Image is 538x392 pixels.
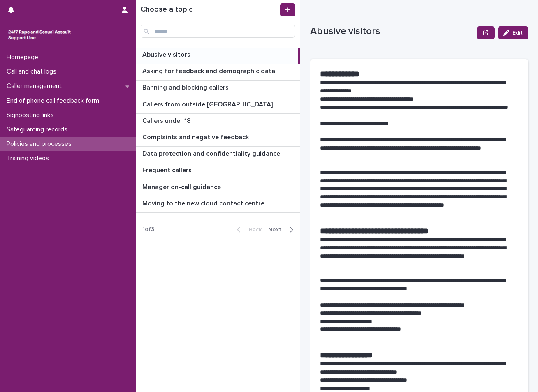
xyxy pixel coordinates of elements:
[142,49,192,59] p: Abusive visitors
[136,196,300,213] a: Moving to the new cloud contact centreMoving to the new cloud contact centre
[142,115,192,125] p: Callers under 18
[136,147,300,163] a: Data protection and confidentiality guidanceData protection and confidentiality guidance
[142,66,277,75] p: Asking for feedback and demographic data
[136,64,300,81] a: Asking for feedback and demographic dataAsking for feedback and demographic data
[136,114,300,130] a: Callers under 18Callers under 18
[142,82,230,92] p: Banning and blocking callers
[142,182,223,191] p: Manager on-call guidance
[136,163,300,180] a: Frequent callersFrequent callers
[136,97,300,114] a: Callers from outside [GEOGRAPHIC_DATA]Callers from outside [GEOGRAPHIC_DATA]
[141,25,295,38] input: Search
[3,68,63,76] p: Call and chat logs
[3,53,45,61] p: Homepage
[136,180,300,196] a: Manager on-call guidanceManager on-call guidance
[141,5,278,14] h1: Choose a topic
[3,126,74,134] p: Safeguarding records
[136,81,300,97] a: Banning and blocking callersBanning and blocking callers
[136,219,161,240] p: 1 of 3
[3,140,78,148] p: Policies and processes
[265,226,300,233] button: Next
[142,198,266,208] p: Moving to the new cloud contact centre
[136,130,300,147] a: Complaints and negative feedbackComplaints and negative feedback
[268,227,286,233] span: Next
[310,25,473,37] p: Abusive visitors
[3,97,106,105] p: End of phone call feedback form
[3,111,60,119] p: Signposting links
[7,27,72,43] img: rhQMoQhaT3yELyF149Cw
[498,26,528,39] button: Edit
[3,82,68,90] p: Caller management
[512,30,523,36] span: Edit
[230,226,265,233] button: Back
[142,148,282,158] p: Data protection and confidentiality guidance
[3,154,56,162] p: Training videos
[142,99,274,108] p: Callers from outside [GEOGRAPHIC_DATA]
[136,48,300,64] a: Abusive visitorsAbusive visitors
[244,227,262,233] span: Back
[142,165,193,174] p: Frequent callers
[142,132,250,141] p: Complaints and negative feedback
